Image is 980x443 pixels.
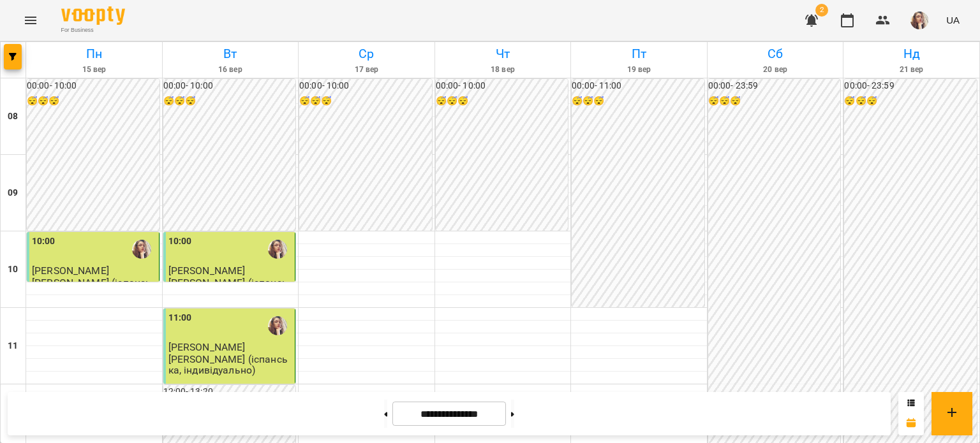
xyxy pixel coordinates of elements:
[709,44,842,64] h6: Сб
[436,79,568,93] h6: 00:00 - 10:00
[8,263,18,277] h6: 10
[709,64,842,76] h6: 20 вер
[168,311,192,325] label: 11:00
[15,5,46,36] button: Menu
[32,265,109,277] span: [PERSON_NAME]
[815,4,828,17] span: 2
[165,44,297,64] h6: Вт
[301,64,433,76] h6: 17 вер
[572,79,704,93] h6: 00:00 - 11:00
[436,94,568,108] h6: 😴😴😴
[299,79,432,93] h6: 00:00 - 10:00
[845,44,977,64] h6: Нд
[268,240,287,259] img: Івашура Анна Вікторівна (і)
[28,64,160,76] h6: 15 вер
[32,277,156,300] p: [PERSON_NAME] (іспанська, індивідуально)
[572,94,704,108] h6: 😴😴😴
[132,240,151,259] img: Івашура Анна Вікторівна (і)
[844,79,977,93] h6: 00:00 - 23:59
[168,235,192,249] label: 10:00
[163,94,296,108] h6: 😴😴😴
[845,64,977,76] h6: 21 вер
[708,79,841,93] h6: 00:00 - 23:59
[28,44,160,64] h6: Пн
[8,339,18,353] h6: 11
[32,235,56,249] label: 10:00
[27,94,160,108] h6: 😴😴😴
[163,79,296,93] h6: 00:00 - 10:00
[8,186,18,200] h6: 09
[168,354,293,376] p: [PERSON_NAME] (іспанська, індивідуально)
[168,277,293,300] p: [PERSON_NAME] (іспанська, індивідуально)
[301,44,433,64] h6: Ср
[437,44,569,64] h6: Чт
[708,94,841,108] h6: 😴😴😴
[299,94,432,108] h6: 😴😴😴
[844,94,977,108] h6: 😴😴😴
[27,79,160,93] h6: 00:00 - 10:00
[910,11,928,29] img: 81cb2171bfcff7464404e752be421e56.JPG
[61,6,125,25] img: Voopty Logo
[946,13,960,27] span: UA
[941,8,965,32] button: UA
[168,341,246,353] span: [PERSON_NAME]
[268,316,287,335] img: Івашура Анна Вікторівна (і)
[8,110,18,124] h6: 08
[437,64,569,76] h6: 18 вер
[61,26,125,34] span: For Business
[165,64,297,76] h6: 16 вер
[168,265,246,277] span: [PERSON_NAME]
[573,64,705,76] h6: 19 вер
[573,44,705,64] h6: Пт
